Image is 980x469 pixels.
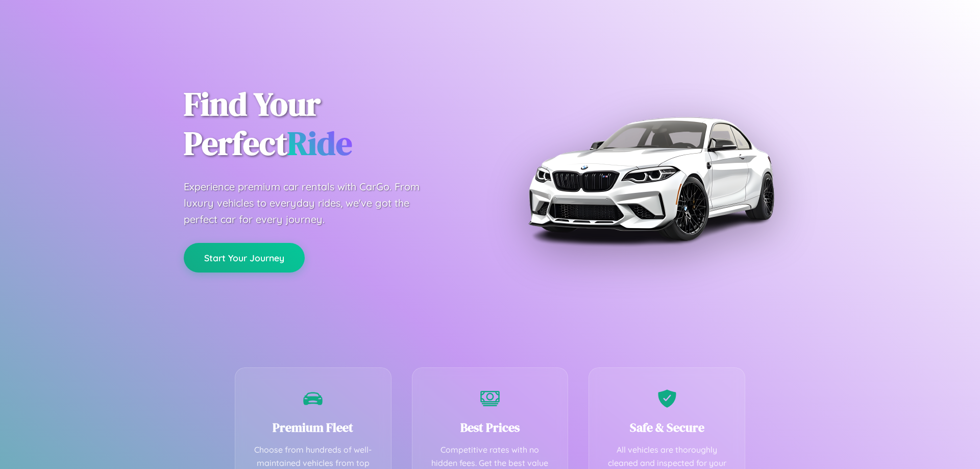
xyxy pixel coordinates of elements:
[604,419,729,436] h3: Safe & Secure
[184,179,439,228] p: Experience premium car rentals with CarGo. From luxury vehicles to everyday rides, we've got the ...
[428,419,553,436] h3: Best Prices
[251,419,376,436] h3: Premium Fleet
[184,85,475,163] h1: Find Your Perfect
[184,243,305,273] button: Start Your Journey
[287,121,352,165] span: Ride
[523,51,778,306] img: Premium BMW car rental vehicle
